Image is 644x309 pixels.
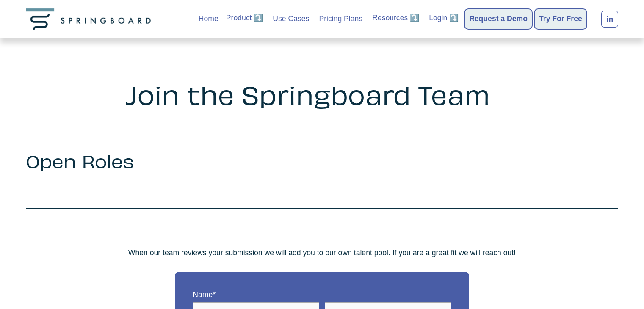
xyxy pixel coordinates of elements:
[193,290,216,300] legend: Name
[273,12,309,26] a: Use Cases
[226,13,263,23] span: Product ⤵️
[372,13,419,23] span: Resources ⤵️
[469,13,528,25] a: Request a Demo
[125,237,519,258] p: When our team reviews your submission we will add you to our own talent pool. If you are a great ...
[26,150,245,171] h3: Open Roles
[601,11,618,28] a: LinkedIn
[319,12,362,26] a: Pricing Plans
[226,12,263,24] a: folder dropdown
[26,8,155,30] img: Springboard Technologies
[372,12,419,24] a: folder dropdown
[125,80,519,108] h2: Join the Springboard Team
[429,13,459,23] span: Login ⤵️
[539,13,582,25] a: Try For Free
[429,12,459,24] a: folder dropdown
[199,12,218,26] a: Home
